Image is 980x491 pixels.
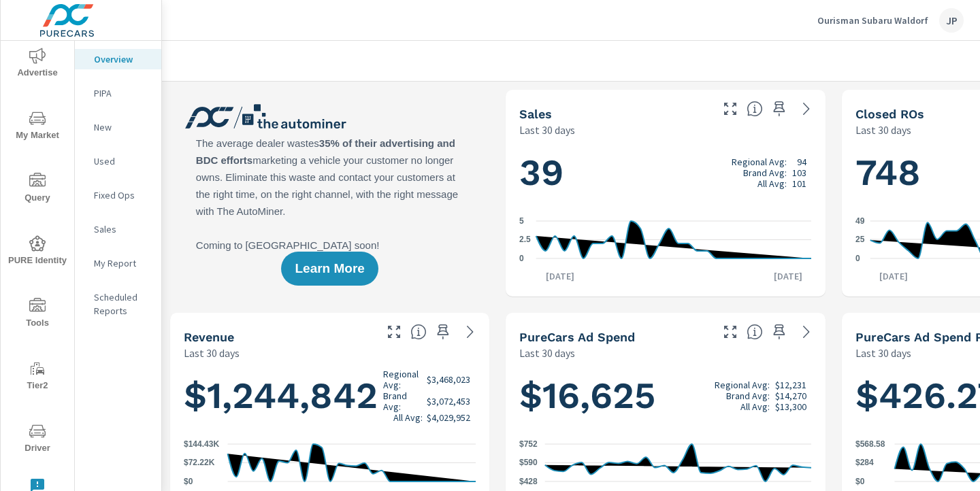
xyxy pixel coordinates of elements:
[775,379,806,390] p: $12,231
[184,439,219,449] text: $144.43K
[184,369,476,423] h1: $1,244,842
[94,290,150,318] p: Scheduled Reports
[5,110,70,143] span: My Market
[75,117,161,137] div: New
[383,369,423,390] p: Regional Avg:
[855,235,865,244] text: 25
[519,254,524,263] text: 0
[94,188,150,202] p: Fixed Ops
[855,122,911,138] p: Last 30 days
[775,390,806,401] p: $14,270
[870,269,917,283] p: [DATE]
[427,396,470,407] p: $3,072,453
[855,477,865,486] text: $0
[184,458,215,468] text: $72.22K
[775,401,806,412] p: $13,300
[5,173,70,206] span: Query
[75,253,161,273] div: My Report
[743,167,787,178] p: Brand Avg:
[855,439,885,449] text: $568.58
[432,321,454,343] span: Save this to your personalized report
[855,216,865,226] text: 49
[5,423,70,456] span: Driver
[796,98,817,120] a: See more details in report
[94,52,150,66] p: Overview
[295,263,364,275] span: Learn More
[519,235,531,245] text: 2.5
[519,150,811,196] h1: 39
[757,178,787,189] p: All Avg:
[732,156,787,167] p: Regional Avg:
[855,107,924,121] h5: Closed ROs
[939,8,964,33] div: JP
[75,151,161,171] div: Used
[410,324,427,340] span: Total sales revenue over the selected date range. [Source: This data is sourced from the dealer’s...
[817,14,928,27] p: Ourisman Subaru Waldorf
[94,256,150,270] p: My Report
[792,167,806,178] p: 103
[459,321,481,343] a: See more details in report
[5,298,70,331] span: Tools
[184,345,240,361] p: Last 30 days
[184,477,193,486] text: $0
[383,321,405,343] button: Make Fullscreen
[427,374,470,385] p: $3,468,023
[75,49,161,69] div: Overview
[519,216,524,226] text: 5
[536,269,584,283] p: [DATE]
[792,178,806,189] p: 101
[768,98,790,120] span: Save this to your personalized report
[94,86,150,100] p: PIPA
[75,83,161,103] div: PIPA
[796,321,817,343] a: See more details in report
[184,330,234,344] h5: Revenue
[519,107,552,121] h5: Sales
[740,401,770,412] p: All Avg:
[75,185,161,205] div: Fixed Ops
[5,48,70,81] span: Advertise
[764,269,812,283] p: [DATE]
[5,235,70,269] span: PURE Identity
[75,287,161,321] div: Scheduled Reports
[855,345,911,361] p: Last 30 days
[519,373,811,419] h1: $16,625
[715,379,770,390] p: Regional Avg:
[768,321,790,343] span: Save this to your personalized report
[94,154,150,168] p: Used
[75,219,161,239] div: Sales
[519,458,538,468] text: $590
[855,458,874,468] text: $284
[719,98,741,120] button: Make Fullscreen
[383,390,423,412] p: Brand Avg:
[726,390,770,401] p: Brand Avg:
[393,412,423,423] p: All Avg:
[94,120,150,134] p: New
[519,439,538,449] text: $752
[519,477,538,486] text: $428
[747,324,763,340] span: Total cost of media for all PureCars channels for the selected dealership group over the selected...
[94,222,150,236] p: Sales
[719,321,741,343] button: Make Fullscreen
[747,101,763,117] span: Number of vehicles sold by the dealership over the selected date range. [Source: This data is sou...
[281,252,378,286] button: Learn More
[519,345,575,361] p: Last 30 days
[855,254,860,263] text: 0
[5,360,70,394] span: Tier2
[427,412,470,423] p: $4,029,952
[519,330,635,344] h5: PureCars Ad Spend
[797,156,806,167] p: 94
[519,122,575,138] p: Last 30 days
